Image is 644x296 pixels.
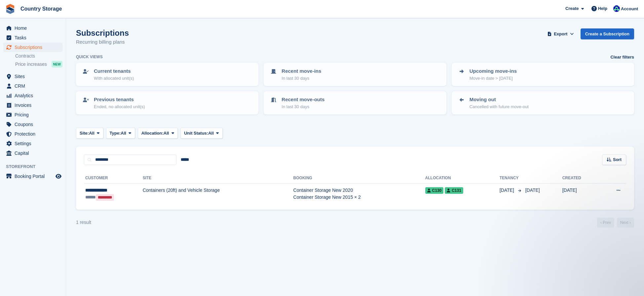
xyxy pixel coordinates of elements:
span: Sites [15,72,54,81]
td: Container Storage New 2020 Container Storage New 2015 × 2 [293,184,425,204]
p: Recent move-outs [282,96,324,104]
span: Capital [15,148,54,158]
p: With allocated unit(s) [94,75,134,82]
button: Type: All [106,128,135,139]
nav: Page [596,218,635,228]
p: Ended, no allocated unit(s) [94,104,145,110]
a: Clear filters [610,54,634,61]
a: Recent move-outs In last 30 days [264,92,445,114]
button: Export [546,28,575,39]
a: menu [3,172,62,181]
span: Account [621,6,638,12]
p: Move-in date > [DATE] [470,75,517,82]
div: NEW [52,61,62,67]
button: Allocation: All [138,128,178,139]
span: Home [15,23,54,33]
span: All [121,130,126,137]
a: Price increases NEW [15,61,62,68]
th: Site [143,173,293,184]
a: Moving out Cancelled with future move-out [452,92,633,114]
span: [DATE] [500,187,515,194]
span: [DATE] [525,188,540,193]
span: CRM [15,81,54,91]
img: Alison Dalnas [613,5,620,12]
td: [DATE] [562,184,599,204]
a: menu [3,139,62,148]
td: Containers (20ft) and Vehicle Storage [143,184,293,204]
span: Export [554,31,567,37]
span: Unit Status: [184,130,208,137]
span: Site: [80,130,89,137]
a: Create a Subscription [581,28,634,39]
h1: Subscriptions [76,28,129,37]
a: Previous [597,218,614,228]
th: Tenancy [500,173,523,184]
a: menu [3,101,62,110]
a: Country Storage [18,3,64,14]
span: Create [565,5,579,12]
img: stora-icon-8386f47178a22dfd0bd8f6a31ec36ba5ce8667c1dd55bd0f319d3a0aa187defe.svg [5,4,15,14]
th: Booking [293,173,425,184]
span: Analytics [15,91,54,100]
a: Upcoming move-ins Move-in date > [DATE] [452,63,633,85]
p: Upcoming move-ins [470,67,517,75]
h6: Quick views [76,54,103,60]
a: menu [3,23,62,33]
a: menu [3,110,62,119]
th: Customer [84,173,143,184]
p: Recent move-ins [282,67,321,75]
span: Invoices [15,101,54,110]
span: Type: [110,130,121,137]
span: Storefront [6,163,66,170]
span: Tasks [15,33,54,42]
a: menu [3,148,62,158]
a: menu [3,129,62,139]
p: In last 30 days [282,104,324,110]
a: Previous tenants Ended, no allocated unit(s) [77,92,258,114]
span: Subscriptions [15,43,54,52]
a: Contracts [15,53,62,59]
span: All [208,130,214,137]
button: Site: All [76,128,103,139]
a: Recent move-ins In last 30 days [264,63,445,85]
span: Coupons [15,120,54,129]
p: Cancelled with future move-out [470,104,529,110]
p: Current tenants [94,67,134,75]
p: Previous tenants [94,96,145,104]
span: C131 [445,187,463,194]
span: Allocation: [141,130,164,137]
span: Pricing [15,110,54,119]
span: Booking Portal [15,172,54,181]
span: All [89,130,95,137]
a: menu [3,81,62,91]
button: Unit Status: All [180,128,222,139]
a: menu [3,91,62,100]
span: Price increases [15,61,47,67]
a: menu [3,33,62,42]
span: Protection [15,129,54,139]
a: Next [617,218,634,228]
p: Recurring billing plans [76,38,129,46]
span: Sort [613,156,622,163]
a: menu [3,120,62,129]
p: In last 30 days [282,75,321,82]
a: Current tenants With allocated unit(s) [77,63,258,85]
div: 1 result [76,219,91,226]
a: Preview store [55,172,62,180]
th: Allocation [425,173,500,184]
a: menu [3,72,62,81]
span: Settings [15,139,54,148]
span: C130 [425,187,444,194]
p: Moving out [470,96,529,104]
th: Created [562,173,599,184]
span: Help [598,5,607,12]
a: menu [3,43,62,52]
span: All [164,130,169,137]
